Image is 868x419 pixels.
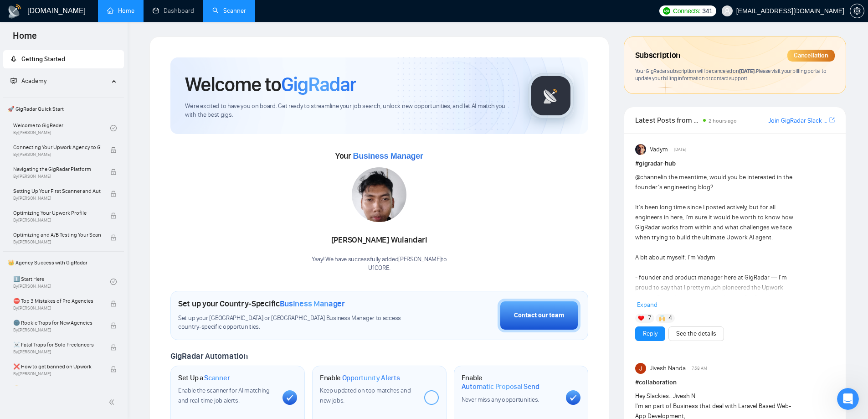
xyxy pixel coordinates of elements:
[10,56,17,62] span: rocket
[635,144,646,155] img: Vadym
[110,366,117,372] span: lock
[13,340,101,349] span: ☠️ Fatal Traps for Solo Freelancers
[702,6,712,16] span: 341
[320,387,411,404] span: Keep updated on top matches and new jobs.
[15,6,87,24] a: TRC Sales Conference
[110,125,117,131] span: check-circle
[692,364,707,372] span: 7:58 AM
[110,191,117,197] span: lock
[13,349,101,355] span: By [PERSON_NAME]
[13,230,101,239] span: Optimizing and A/B Testing Your Scanner for Better Results
[353,151,423,160] span: Business Manager
[668,314,672,323] span: 4
[312,264,447,273] p: U1CORE .
[110,300,117,307] span: lock
[178,314,420,331] span: Set up your [GEOGRAPHIC_DATA] or [GEOGRAPHIC_DATA] Business Manager to access country-specific op...
[528,73,574,119] img: gigradar-logo.png
[110,234,117,241] span: lock
[15,6,108,79] div: in [GEOGRAPHIC_DATA] - [DATE] 🎉 Join & experts for Upwork, LinkedIn sales & more 👉🏻 👈🏻
[352,167,406,222] img: 1712061552960-WhatsApp%20Image%202024-04-02%20at%2020.30.59.jpeg
[342,373,400,383] span: Opportunity Alerts
[732,67,756,74] span: on
[659,315,665,321] img: 🙌
[837,388,859,410] iframe: Intercom live chat
[13,371,101,377] span: By [PERSON_NAME]
[204,373,230,383] span: Scanner
[212,7,246,15] a: searchScanner
[638,315,644,321] img: ❤️
[462,382,539,391] span: Automatic Proposal Send
[3,50,124,68] li: Getting Started
[15,6,49,15] b: OFFLINE
[185,102,514,119] span: We're excited to have you on board. Get ready to streamline your job search, unlock new opportuni...
[498,299,580,332] button: Contact our team
[119,8,128,14] div: Закрыть
[178,373,230,383] h1: Set Up a
[110,169,117,175] span: lock
[312,255,447,273] div: Yaay! We have successfully added [PERSON_NAME] to
[13,318,101,327] span: 🌚 Rookie Traps for New Agencies
[110,344,117,351] span: lock
[110,212,117,219] span: lock
[643,329,657,339] a: Reply
[312,233,447,248] div: [PERSON_NAME] Wulandari
[673,6,700,16] span: Connects:
[13,196,101,201] span: By [PERSON_NAME]
[850,4,864,18] button: setting
[635,67,827,82] span: Your GigRadar subscription will be canceled Please visit your billing portal to update your billi...
[110,147,117,153] span: lock
[648,314,651,323] span: 7
[663,7,670,15] img: upwork-logo.png
[107,7,134,15] a: homeHome
[4,253,123,272] span: 👑 Agency Success with GigRadar
[13,208,101,217] span: Optimizing Your Upwork Profile
[13,384,101,393] span: 😭 Account blocked: what to do?
[21,77,46,85] span: Academy
[514,310,564,321] div: Contact our team
[10,78,17,84] span: fund-projection-screen
[5,29,44,48] span: Home
[635,173,662,181] span: @channel
[13,217,101,223] span: By [PERSON_NAME]
[829,116,835,124] a: export
[709,118,737,124] span: 2 hours ago
[280,299,345,309] span: Business Manager
[650,363,686,373] span: Jivesh Nanda
[4,100,123,118] span: 🚀 GigRadar Quick Start
[185,72,356,97] h1: Welcome to
[635,114,700,126] span: Latest Posts from the GigRadar Community
[787,50,835,62] div: Cancellation
[635,159,835,169] h1: # gigradar-hub
[13,272,110,292] a: 1️⃣ Start HereBy[PERSON_NAME]
[668,326,724,341] button: See the details
[13,118,110,138] a: Welcome to GigRadarBy[PERSON_NAME]
[13,143,101,152] span: Connecting Your Upwork Agency to GigRadar
[850,7,864,15] span: setting
[724,8,730,14] span: user
[635,326,665,341] button: Reply
[635,363,646,374] img: Jivesh Nanda
[170,351,247,361] span: GigRadar Automation
[13,152,101,157] span: By [PERSON_NAME]
[635,378,835,388] h1: # collaboration
[739,67,756,74] span: [DATE] .
[850,7,864,15] a: setting
[13,186,101,196] span: Setting Up Your First Scanner and Auto-Bidder
[637,301,657,309] span: Expand
[110,322,117,329] span: lock
[674,145,686,154] span: [DATE]
[7,4,22,19] img: logo
[13,296,101,305] span: ⛔ Top 3 Mistakes of Pro Agencies
[281,72,356,97] span: GigRadar
[13,305,101,311] span: By [PERSON_NAME]
[829,116,835,124] span: export
[178,387,270,404] span: Enable the scanner for AI matching and real-time job alerts.
[178,299,345,309] h1: Set up your Country-Specific
[13,327,101,333] span: By [PERSON_NAME]
[768,116,827,126] a: Join GigRadar Slack Community
[153,7,194,15] a: dashboardDashboard
[650,145,668,155] span: Vadym
[462,396,539,403] span: Never miss any opportunities.
[21,55,65,63] span: Getting Started
[13,174,101,179] span: By [PERSON_NAME]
